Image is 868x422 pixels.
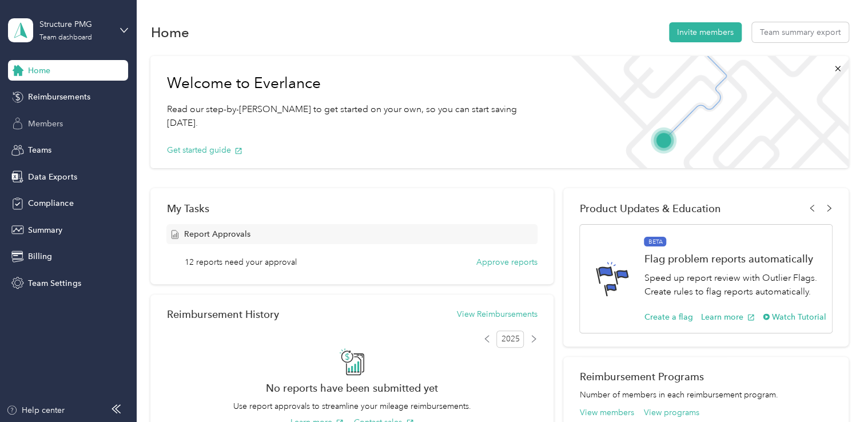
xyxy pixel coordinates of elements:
[579,407,634,419] button: View members
[28,197,73,209] span: Compliance
[644,311,692,323] button: Create a flag
[579,389,832,401] p: Number of members in each reimbursement program.
[39,34,92,41] div: Team dashboard
[28,224,62,236] span: Summary
[28,91,90,103] span: Reimbursements
[644,271,826,299] p: Speed up report review with Outlier Flags. Create rules to flag reports automatically.
[28,171,77,183] span: Data Exports
[185,256,297,268] span: 12 reports need your approval
[560,56,849,168] img: Welcome to everlance
[579,371,832,383] h2: Reimbursement Programs
[579,202,720,214] span: Product Updates & Education
[28,277,81,289] span: Team Settings
[166,400,537,412] p: Use report approvals to streamline your mileage reimbursements.
[166,382,537,394] h2: No reports have been submitted yet
[457,308,537,320] button: View Reimbursements
[28,144,51,156] span: Teams
[166,102,543,130] p: Read our step-by-[PERSON_NAME] to get started on your own, so you can start saving [DATE].
[28,250,52,262] span: Billing
[150,26,189,38] h1: Home
[166,74,543,93] h1: Welcome to Everlance
[166,202,537,214] div: My Tasks
[752,22,849,42] button: Team summary export
[28,118,63,130] span: Members
[763,311,826,323] button: Watch Tutorial
[166,144,242,156] button: Get started guide
[644,407,699,419] button: View programs
[700,311,755,323] button: Learn more
[804,358,868,422] iframe: Everlance-gr Chat Button Frame
[476,256,537,268] button: Approve reports
[166,308,278,320] h2: Reimbursement History
[28,65,50,77] span: Home
[39,18,111,30] div: Structure PMG
[496,331,524,348] span: 2025
[184,228,250,240] span: Report Approvals
[644,237,666,247] span: BETA
[6,404,65,416] button: Help center
[644,253,826,265] h1: Flag problem reports automatically
[669,22,742,42] button: Invite members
